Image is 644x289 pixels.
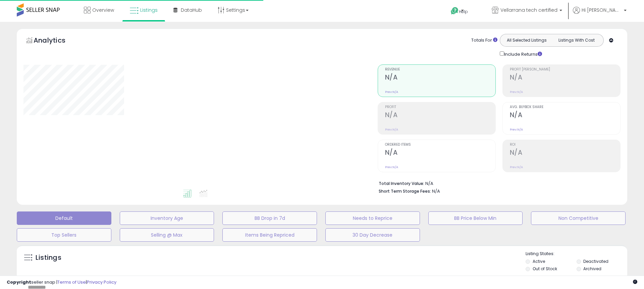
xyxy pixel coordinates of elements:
div: Totals For [471,37,497,44]
button: Non Competitive [531,211,626,225]
h2: N/A [510,111,620,120]
button: All Selected Listings [502,36,552,45]
small: Prev: N/A [385,90,398,94]
span: ROI [510,143,620,147]
span: Help [459,9,468,14]
b: Total Inventory Value: [379,181,424,186]
a: Help [445,2,481,22]
strong: Copyright [7,279,31,285]
span: Ordered Items [385,143,495,147]
div: Include Returns [495,50,550,58]
h2: N/A [510,149,620,158]
small: Prev: N/A [385,165,398,169]
button: 30 Day Decrease [325,228,420,242]
div: seller snap | | [7,279,116,286]
span: Listings [140,7,158,13]
button: Items Being Repriced [222,228,317,242]
span: Profit [385,105,495,109]
span: Revenue [385,68,495,71]
small: Prev: N/A [510,128,523,132]
h2: N/A [385,74,495,83]
small: Prev: N/A [510,90,523,94]
a: Hi [PERSON_NAME] [573,7,627,22]
small: Prev: N/A [385,128,398,132]
button: Selling @ Max [120,228,214,242]
button: Listings With Cost [551,36,601,45]
li: N/A [379,179,615,187]
span: Avg. Buybox Share [510,105,620,109]
button: Needs to Reprice [325,211,420,225]
b: Short Term Storage Fees: [379,188,431,194]
small: Prev: N/A [510,165,523,169]
i: Get Help [450,7,459,15]
span: N/A [432,188,440,194]
span: Hi [PERSON_NAME] [582,7,622,13]
h2: N/A [385,111,495,120]
h2: N/A [385,149,495,158]
button: Inventory Age [120,211,214,225]
h2: N/A [510,74,620,83]
span: Vellarrana tech certified [500,7,557,13]
h5: Analytics [34,36,78,47]
span: Overview [92,7,114,13]
button: Default [17,211,111,225]
button: BB Price Below Min [428,211,523,225]
button: Top Sellers [17,228,111,242]
span: Profit [PERSON_NAME] [510,68,620,71]
button: BB Drop in 7d [222,211,317,225]
span: DataHub [181,7,202,13]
